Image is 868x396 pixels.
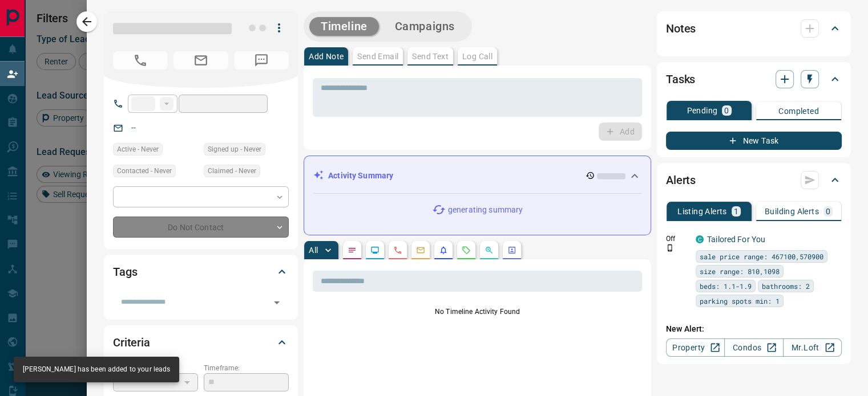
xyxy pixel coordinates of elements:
p: Add Note [309,52,344,60]
p: Listing Alerts [677,207,727,215]
p: 0 [826,207,830,215]
h2: Alerts [666,171,696,189]
span: beds: 1.1-1.9 [700,280,752,292]
svg: Emails [416,246,425,255]
button: Campaigns [383,17,466,36]
div: Alerts [666,166,842,194]
h2: Tasks [666,70,695,88]
h2: Criteria [113,333,150,352]
span: Active - Never [117,144,159,155]
svg: Listing Alerts [439,246,448,255]
div: Criteria [113,329,289,356]
button: Open [269,295,285,311]
div: Tasks [666,66,842,93]
div: condos.ca [696,235,704,243]
p: Activity Summary [328,170,393,182]
svg: Requests [462,246,471,255]
p: Pending [687,107,717,115]
button: New Task [666,132,842,150]
p: Completed [778,107,819,115]
p: No Timeline Activity Found [313,307,642,317]
p: Building Alerts [765,207,819,215]
a: -- [131,123,136,132]
h2: Notes [666,19,696,38]
a: Property [666,338,725,357]
div: Notes [666,15,842,42]
svg: Agent Actions [507,246,516,255]
p: generating summary [448,204,523,216]
p: New Alert: [666,323,842,335]
p: All [309,246,318,254]
p: 0 [724,107,729,115]
span: size range: 810,1098 [700,266,780,277]
svg: Notes [348,246,357,255]
span: sale price range: 467100,570900 [700,251,823,262]
span: No Number [234,51,289,70]
svg: Calls [393,246,402,255]
span: bathrooms: 2 [762,280,810,292]
div: [PERSON_NAME] has been added to your leads [23,360,170,379]
p: Off [666,234,689,244]
svg: Opportunities [485,246,494,255]
button: Timeline [309,17,379,36]
div: Activity Summary [313,165,641,186]
h2: Tags [113,263,137,281]
span: No Email [173,51,228,70]
div: Do Not Contact [113,217,289,238]
a: Condos [724,338,783,357]
span: Contacted - Never [117,165,172,177]
a: Tailored For You [707,235,765,244]
p: Timeframe: [204,363,289,373]
a: Mr.Loft [783,338,842,357]
svg: Lead Browsing Activity [370,246,380,255]
span: Signed up - Never [208,144,261,155]
p: 1 [734,207,738,215]
svg: Push Notification Only [666,244,674,252]
span: Claimed - Never [208,165,256,177]
div: Tags [113,258,289,285]
span: parking spots min: 1 [700,295,780,307]
span: No Number [113,51,168,70]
